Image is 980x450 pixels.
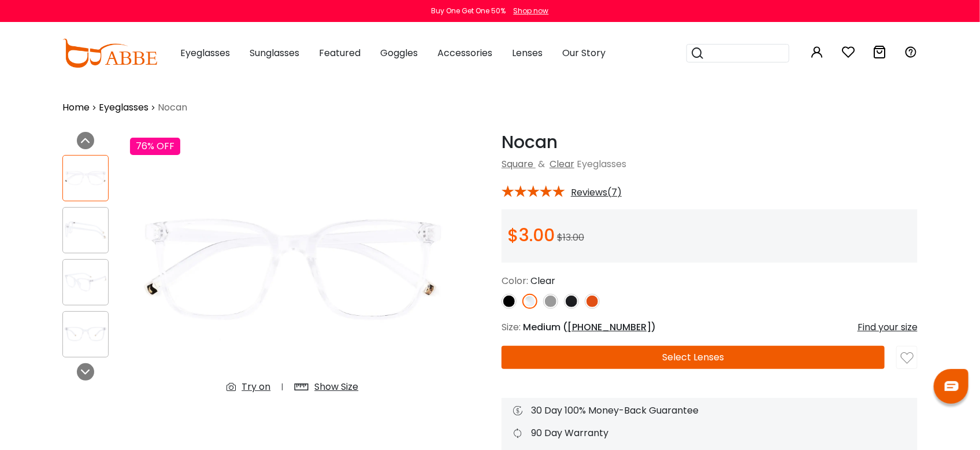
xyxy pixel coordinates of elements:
[63,323,108,345] img: Nocan Fclear TR Eyeglasses , UniversalBridgeFit Frames from ABBE Glasses
[536,157,547,171] span: &
[314,380,358,394] div: Show Size
[180,46,230,60] span: Eyeglasses
[502,132,918,153] h1: Nocan
[242,380,270,394] div: Try on
[571,187,622,198] span: Reviews(7)
[557,231,584,244] span: $13.00
[130,138,180,155] div: 76% OFF
[523,320,656,334] span: Medium ( )
[513,404,906,418] div: 30 Day 100% Money-Back Guarantee
[63,271,108,293] img: Nocan Fclear TR Eyeglasses , UniversalBridgeFit Frames from ABBE Glasses
[380,46,418,60] span: Goggles
[901,352,914,364] img: like
[63,167,108,189] img: Nocan Fclear TR Eyeglasses , UniversalBridgeFit Frames from ABBE Glasses
[857,320,918,334] div: Find your size
[502,346,885,369] button: Select Lenses
[250,46,299,60] span: Sunglasses
[530,274,555,287] span: Clear
[512,46,543,60] span: Lenses
[437,46,492,60] span: Accessories
[507,223,555,248] span: $3.00
[513,426,906,440] div: 90 Day Warranty
[62,101,90,115] a: Home
[945,381,959,391] img: chat
[502,157,533,171] a: Square
[577,157,626,171] span: Eyeglasses
[62,39,157,68] img: abbeglasses.com
[567,320,651,334] span: [PHONE_NUMBER]
[502,320,521,334] span: Size:
[432,6,506,16] div: Buy One Get One 50%
[319,46,361,60] span: Featured
[514,6,549,16] div: Shop now
[99,101,149,115] a: Eyeglasses
[158,101,187,115] span: Nocan
[508,6,549,16] a: Shop now
[502,274,528,287] span: Color:
[130,132,455,403] img: Nocan Fclear TR Eyeglasses , UniversalBridgeFit Frames from ABBE Glasses
[562,46,606,60] span: Our Story
[550,157,574,171] a: Clear
[63,219,108,241] img: Nocan Fclear TR Eyeglasses , UniversalBridgeFit Frames from ABBE Glasses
